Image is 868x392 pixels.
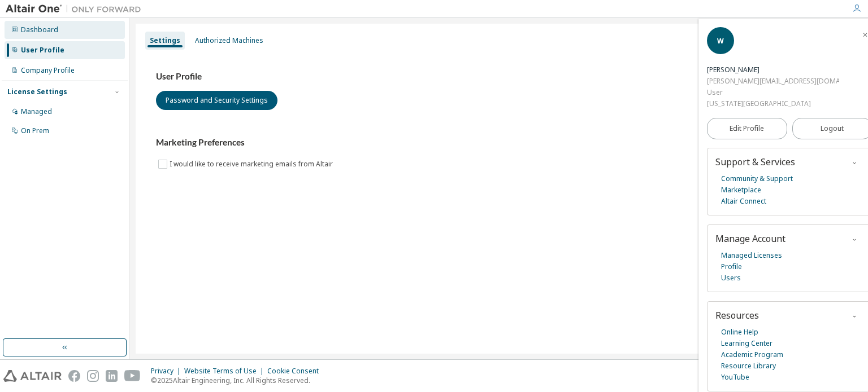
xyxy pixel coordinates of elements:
[156,71,842,82] h3: User Profile
[68,370,80,382] img: facebook.svg
[150,36,180,45] div: Settings
[195,36,263,45] div: Authorized Machines
[717,36,724,46] span: W
[721,250,782,261] a: Managed Licenses
[821,123,844,134] span: Logout
[721,184,761,196] a: Marketplace
[106,370,118,382] img: linkedin.svg
[721,272,741,284] a: Users
[707,64,839,76] div: Wei-Jhe Hong
[715,156,795,168] span: Support & Services
[721,196,766,207] a: Altair Connect
[721,327,758,338] a: Online Help
[721,173,793,184] a: Community & Support
[6,3,147,15] img: Altair One
[170,157,335,171] label: I would like to receive marketing emails from Altair
[721,261,742,272] a: Profile
[151,376,325,385] p: © 2025 Altair Engineering, Inc. All Rights Reserved.
[715,232,785,245] span: Manage Account
[124,370,141,382] img: youtube.svg
[151,367,184,376] div: Privacy
[707,76,839,87] div: [PERSON_NAME][EMAIL_ADDRESS][DOMAIN_NAME]
[21,66,75,75] div: Company Profile
[267,367,325,376] div: Cookie Consent
[707,87,839,98] div: User
[21,126,49,135] div: On Prem
[87,370,99,382] img: instagram.svg
[184,367,267,376] div: Website Terms of Use
[156,137,842,148] h3: Marketing Preferences
[721,349,783,360] a: Academic Program
[707,98,839,109] div: [US_STATE][GEOGRAPHIC_DATA]
[156,91,277,110] button: Password and Security Settings
[721,372,749,383] a: YouTube
[707,118,787,139] a: Edit Profile
[3,370,62,382] img: altair_logo.svg
[21,107,52,116] div: Managed
[721,360,776,372] a: Resource Library
[21,25,58,34] div: Dashboard
[721,338,772,349] a: Learning Center
[715,309,759,321] span: Resources
[730,124,764,133] span: Edit Profile
[21,46,64,55] div: User Profile
[7,87,67,96] div: License Settings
